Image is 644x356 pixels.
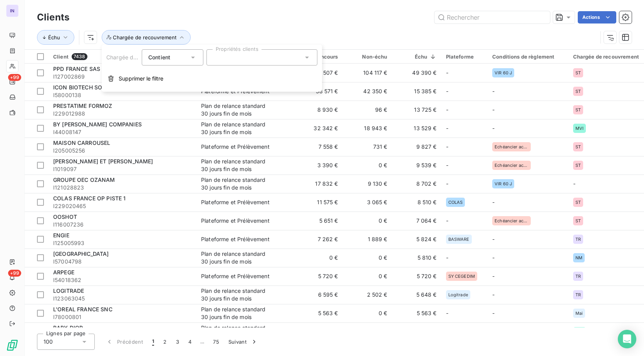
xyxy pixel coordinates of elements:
[575,107,581,112] span: ST
[446,54,483,60] div: Plateforme
[495,218,528,223] span: Echéancier accordé
[392,193,441,212] td: 8 510 €
[343,285,392,304] td: 2 502 €
[446,143,448,150] span: -
[53,258,192,265] span: I57004798
[53,121,142,128] span: BY [PERSON_NAME] COMPANIES
[575,200,581,205] span: ST
[392,212,441,230] td: 7 064 €
[171,334,184,350] button: 3
[446,125,448,131] span: -
[53,110,192,118] span: I229012988
[201,306,272,321] div: Plan de relance standard 30 jours fin de mois
[573,180,575,187] span: -
[53,202,192,210] span: I229020465
[201,217,270,225] div: Plateforme et Prélèvement
[575,274,581,279] span: TR
[201,102,272,118] div: Plan de relance standard 30 jours fin de mois
[446,69,448,76] span: -
[434,11,550,24] input: Rechercher
[392,285,441,304] td: 5 648 €
[343,230,392,249] td: 1 889 €
[101,334,148,350] button: Précédent
[492,106,495,113] span: -
[492,273,495,279] span: -
[53,313,192,321] span: I78000801
[224,334,263,350] button: Suivant
[397,54,437,60] div: Échu
[575,71,581,75] span: ST
[343,267,392,285] td: 0 €
[159,334,171,350] button: 2
[392,322,441,341] td: 5 540 €
[392,175,441,193] td: 8 702 €
[201,235,270,243] div: Plateforme et Prélèvement
[213,54,219,61] input: Propriétés clients
[575,237,581,242] span: TR
[392,138,441,156] td: 9 827 €
[72,53,87,60] span: 7438
[8,270,21,277] span: +99
[492,54,563,60] div: Conditions de règlement
[618,330,636,348] div: Open Intercom Messenger
[277,304,343,322] td: 5 563 €
[492,236,495,242] span: -
[53,139,110,146] span: MAISON CARROUSEL
[492,291,495,298] span: -
[492,199,495,205] span: -
[448,274,475,279] span: SY CEGEDIM
[448,237,470,242] span: BASWARE
[53,276,192,284] span: I54018362
[446,310,448,316] span: -
[392,230,441,249] td: 5 824 €
[575,255,582,260] span: NM
[53,147,192,154] span: I205005256
[53,269,74,275] span: ARPEGE
[448,200,463,205] span: COLAS
[6,339,18,351] img: Logo LeanPay
[448,292,468,297] span: Logitrade
[343,175,392,193] td: 9 130 €
[277,267,343,285] td: 5 720 €
[119,75,163,82] span: Supprimer le filtre
[208,334,224,350] button: 75
[6,5,18,17] div: IN
[113,34,176,40] span: Chargée de recouvrement
[392,156,441,175] td: 9 539 €
[575,292,581,297] span: TR
[492,88,495,94] span: -
[8,74,21,81] span: +99
[392,64,441,82] td: 49 390 €
[201,158,272,173] div: Plan de relance standard 30 jours fin de mois
[575,126,584,131] span: MVI
[53,306,112,312] span: L'OREAL FRANCE SNC
[201,121,272,136] div: Plan de relance standard 30 jours fin de mois
[53,195,126,202] span: COLAS FRANCE OP PISTE 1
[495,71,512,75] span: VIR 60 J
[492,310,495,316] span: -
[53,65,100,72] span: PPD FRANCE SAS
[53,91,192,99] span: I58000138
[575,144,581,149] span: ST
[53,232,69,238] span: ENGIE
[201,176,272,191] div: Plan de relance standard 30 jours fin de mois
[148,54,170,60] span: Contient
[277,285,343,304] td: 6 595 €
[446,180,448,187] span: -
[48,34,60,40] span: Échu
[53,158,153,165] span: [PERSON_NAME] ET [PERSON_NAME]
[446,106,448,113] span: -
[277,138,343,156] td: 7 558 €
[343,193,392,212] td: 3 065 €
[201,324,272,339] div: Plan de relance standard 30 jours fin de mois
[343,249,392,267] td: 0 €
[53,221,192,228] span: I116007236
[106,54,174,60] span: Chargée de recouvrement
[446,254,448,261] span: -
[392,82,441,101] td: 15 385 €
[277,175,343,193] td: 17 832 €
[53,102,112,109] span: PRESTATIME FORMOZ
[102,30,191,45] button: Chargée de recouvrement
[53,176,115,183] span: GROUPE OEC OZANAM
[277,119,343,138] td: 32 342 €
